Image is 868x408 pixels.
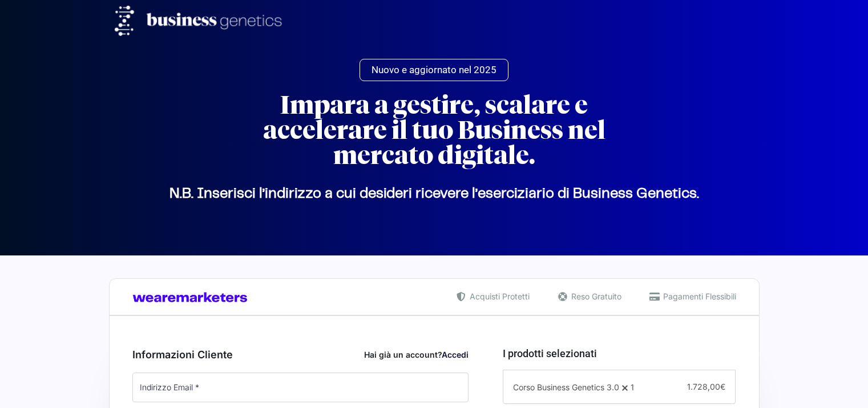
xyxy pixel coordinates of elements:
span: Pagamenti Flessibili [660,290,736,302]
span: Acquisti Protetti [467,290,530,302]
a: Nuovo e aggiornato nel 2025 [360,59,508,81]
span: Nuovo e aggiornato nel 2025 [372,65,496,75]
p: N.B. Inserisci l’indirizzo a cui desideri ricevere l’eserciziario di Business Genetics. [115,194,754,194]
h2: Impara a gestire, scalare e accelerare il tuo Business nel mercato digitale. [229,93,640,168]
span: 1 [631,382,634,392]
h3: I prodotti selezionati [503,346,736,361]
span: 1.728,00 [687,382,725,391]
h3: Informazioni Cliente [132,347,469,362]
div: Hai già un account? [364,349,469,361]
span: Corso Business Genetics 3.0 [513,382,619,392]
a: Accedi [442,350,469,359]
span: Reso Gratuito [568,290,621,302]
input: Indirizzo Email * [132,373,469,402]
span: € [720,382,725,391]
